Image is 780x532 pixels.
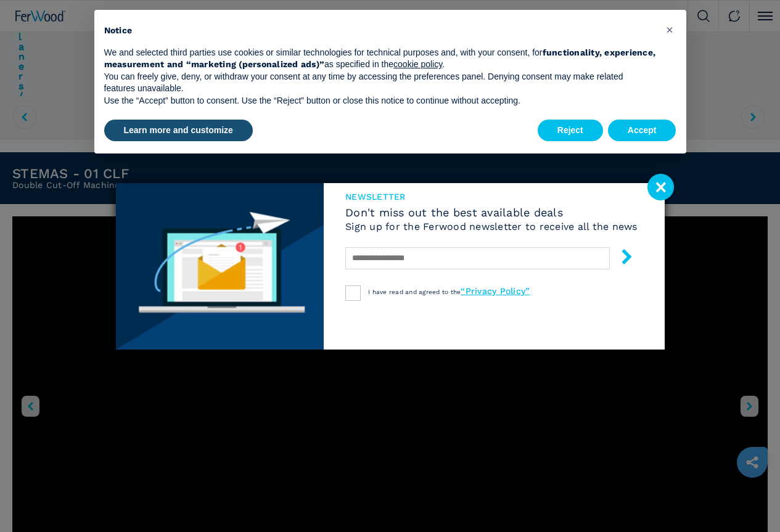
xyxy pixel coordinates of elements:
a: cookie policy [393,59,442,69]
h6: Sign up for the Ferwood newsletter to receive all the news [345,222,638,232]
span: × [666,22,673,37]
button: Learn more and customize [104,120,253,142]
h2: Notice [104,25,657,37]
span: I have read and agreed to the [368,289,530,295]
a: “Privacy Policy” [461,286,530,296]
p: Use the “Accept” button to consent. Use the “Reject” button or close this notice to continue with... [104,95,657,107]
span: Don't miss out the best available deals [345,207,638,218]
img: Newsletter image [116,183,324,350]
button: Accept [608,120,676,142]
strong: functionality, experience, measurement and “marketing (personalized ads)” [104,47,656,70]
span: newsletter [345,192,638,201]
button: submit-button [607,244,634,273]
p: You can freely give, deny, or withdraw your consent at any time by accessing the preferences pane... [104,71,657,95]
button: Close this notice [660,20,680,39]
button: Reject [538,120,603,142]
p: We and selected third parties use cookies or similar technologies for technical purposes and, wit... [104,47,657,71]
